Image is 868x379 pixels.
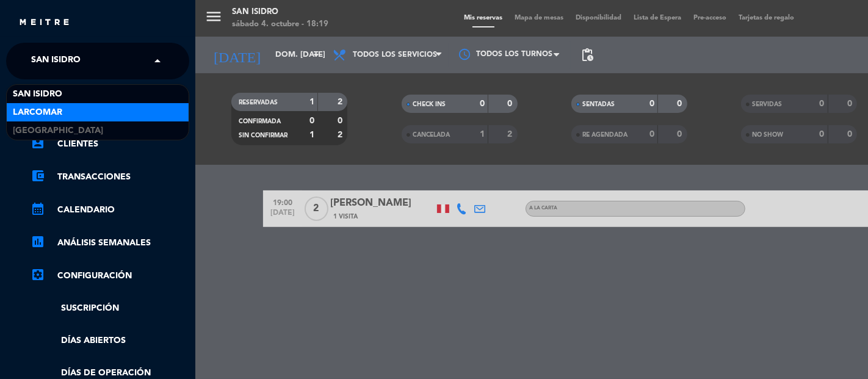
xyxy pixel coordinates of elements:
[13,124,103,138] span: [GEOGRAPHIC_DATA]
[31,301,189,316] a: Suscripción
[13,106,62,120] span: Larcomar
[18,18,70,27] img: MEITRE
[31,170,189,184] a: account_balance_walletTransacciones
[31,135,45,150] i: account_box
[31,267,45,282] i: settings_applications
[31,168,45,183] i: account_balance_wallet
[31,236,189,250] a: assessmentANÁLISIS SEMANALES
[31,201,45,216] i: calendar_month
[31,234,45,249] i: assessment
[13,87,62,101] span: San Isidro
[31,137,189,151] a: account_boxClientes
[31,334,189,348] a: Días abiertos
[31,48,81,74] span: San Isidro
[31,203,189,217] a: calendar_monthCalendario
[31,269,189,283] a: Configuración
